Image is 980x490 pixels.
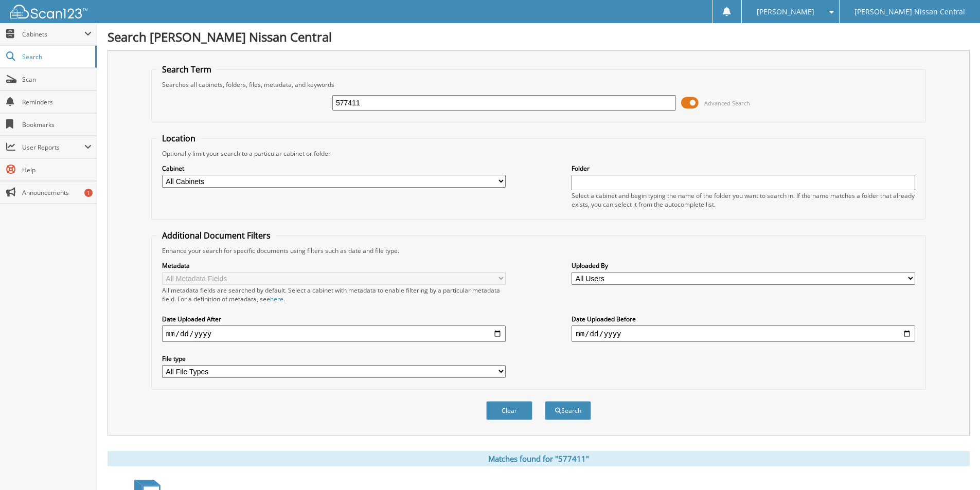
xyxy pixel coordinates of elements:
span: Search [22,52,90,61]
input: end [572,325,915,342]
span: [PERSON_NAME] [757,9,814,15]
legend: Additional Document Filters [157,230,276,241]
div: Optionally limit your search to a particular cabinet or folder [157,149,920,158]
div: 1 [84,189,93,197]
span: Scan [22,75,92,84]
span: Announcements [22,188,92,197]
label: Uploaded By [572,261,915,270]
span: Bookmarks [22,120,92,129]
span: Cabinets [22,30,84,39]
legend: Location [157,133,201,144]
span: [PERSON_NAME] Nissan Central [854,9,965,15]
label: Date Uploaded After [162,315,506,323]
label: Date Uploaded Before [572,315,915,323]
span: Advanced Search [704,99,750,107]
button: Search [545,401,591,420]
span: Reminders [22,98,92,106]
div: Matches found for "577411" [108,451,970,466]
span: Help [22,166,92,174]
div: Enhance your search for specific documents using filters such as date and file type. [157,246,920,255]
span: User Reports [22,143,84,152]
label: Folder [572,164,915,173]
h1: Search [PERSON_NAME] Nissan Central [108,28,970,45]
div: Searches all cabinets, folders, files, metadata, and keywords [157,80,920,89]
button: Clear [486,401,532,420]
label: Cabinet [162,164,506,173]
legend: Search Term [157,64,217,75]
label: File type [162,354,506,363]
img: scan123-logo-white.svg [10,5,87,19]
div: Select a cabinet and begin typing the name of the folder you want to search in. If the name match... [572,191,915,209]
label: Metadata [162,261,506,270]
div: All metadata fields are searched by default. Select a cabinet with metadata to enable filtering b... [162,286,506,303]
a: here [270,295,283,303]
input: start [162,325,506,342]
